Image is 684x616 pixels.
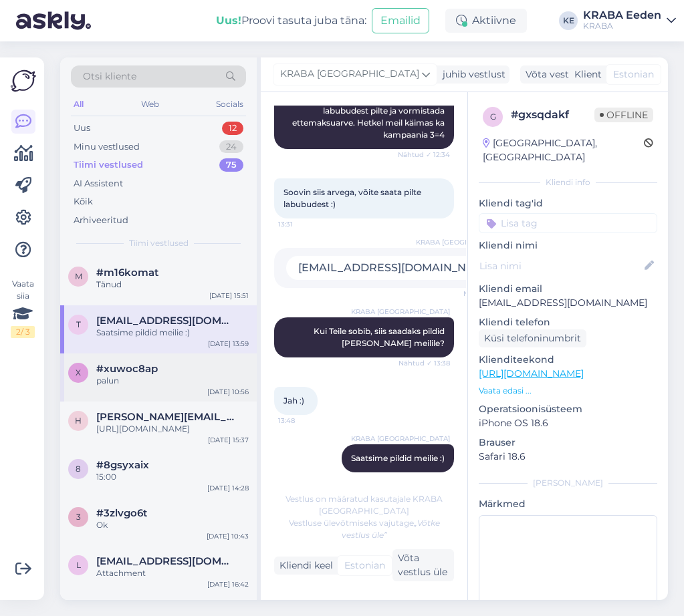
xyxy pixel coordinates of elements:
[569,67,602,82] div: Klient
[11,326,35,338] div: 2 / 3
[74,158,143,172] div: Tiimi vestlused
[283,187,423,209] span: Soovin siis arvega, võite saata pilte labubudest :)
[283,396,304,406] span: Jah :)
[479,315,657,329] p: Kliendi telefon
[96,327,249,339] div: Saatsime pildid meilie :)
[222,122,243,135] div: 12
[479,416,657,430] p: iPhone OS 18.6
[479,450,657,464] p: Safari 18.6
[278,219,328,229] span: 13:31
[416,237,515,247] span: KRABA [GEOGRAPHIC_DATA]
[479,296,657,310] p: [EMAIL_ADDRESS][DOMAIN_NAME]
[216,14,241,27] b: Uus!
[216,13,366,29] div: Proovi tasuta juba täna:
[96,375,249,387] div: palun
[344,559,385,573] span: Estonian
[96,471,249,483] div: 15:00
[138,96,162,113] div: Web
[96,507,147,519] span: #3zlvgo6t
[219,158,243,172] div: 75
[71,96,86,113] div: All
[583,10,661,21] div: KRABA Eeden
[75,271,82,281] span: m
[479,402,657,416] p: Operatsioonisüsteem
[208,435,249,445] div: [DATE] 15:37
[286,256,507,280] div: [EMAIL_ADDRESS][DOMAIN_NAME]
[289,518,440,540] span: Vestluse ülevõtmiseks vajutage
[479,282,657,296] p: Kliendi email
[613,67,654,82] span: Estonian
[479,497,657,511] p: Märkmed
[520,65,604,84] div: Võta vestlus üle
[479,196,657,210] p: Kliendi tag'id
[96,363,158,375] span: #xuwoc8ap
[209,291,249,301] div: [DATE] 15:51
[207,531,249,541] div: [DATE] 10:43
[479,353,657,367] p: Klienditeekond
[445,9,527,33] div: Aktiivne
[479,385,657,397] p: Vaata edasi ...
[351,307,450,317] span: KRABA [GEOGRAPHIC_DATA]
[11,68,36,94] img: Askly Logo
[490,112,496,122] span: g
[76,319,81,329] span: t
[583,10,676,31] a: KRABA EedenKRABA
[96,423,249,435] div: [URL][DOMAIN_NAME]
[479,213,657,233] input: Lisa tag
[76,560,81,570] span: l
[479,259,642,273] input: Lisa nimi
[479,239,657,253] p: Kliendi nimi
[208,339,249,349] div: [DATE] 13:59
[280,67,419,82] span: KRABA [GEOGRAPHIC_DATA]
[286,494,443,516] span: Vestlus on määratud kasutajale KRABA [GEOGRAPHIC_DATA]
[463,289,515,299] span: Nähtud ✓ 13:36
[207,483,249,493] div: [DATE] 14:28
[83,69,136,84] span: Otsi kliente
[207,579,249,589] div: [DATE] 16:42
[96,279,249,291] div: Tänud
[437,67,505,82] div: juhib vestlust
[76,367,81,377] span: x
[278,416,328,426] span: 13:48
[74,195,93,208] div: Kõik
[74,140,140,154] div: Minu vestlused
[398,150,450,160] span: Nähtud ✓ 12:34
[351,434,450,444] span: KRABA [GEOGRAPHIC_DATA]
[11,278,35,338] div: Vaata siia
[351,453,445,463] span: Saatsime pildid meilie :)
[74,122,90,135] div: Uus
[274,559,333,573] div: Kliendi keel
[96,459,149,471] span: #8gsyxaix
[392,549,454,581] div: Võta vestlus üle
[74,177,123,190] div: AI Assistent
[511,107,594,123] div: # gxsqdakf
[479,436,657,450] p: Brauser
[398,358,450,368] span: Nähtud ✓ 13:38
[76,512,81,522] span: 3
[219,140,243,154] div: 24
[583,21,661,31] div: KRABA
[96,519,249,531] div: Ok
[96,267,158,279] span: #m16komat
[96,567,249,579] div: Attachment
[479,477,657,489] div: [PERSON_NAME]
[479,367,584,379] a: [URL][DOMAIN_NAME]
[74,214,128,227] div: Arhiveeritud
[96,411,235,423] span: helena.dreimann@gmail.com
[314,326,447,348] span: Kui Teile sobib, siis saadaks pildid [PERSON_NAME] meilile?
[96,555,235,567] span: liinake125@gmail.com
[479,176,657,188] div: Kliendi info
[129,237,189,249] span: Tiimi vestlused
[76,464,81,474] span: 8
[207,387,249,397] div: [DATE] 10:56
[213,96,246,113] div: Socials
[594,108,653,122] span: Offline
[96,315,235,327] span: thomaskristenk@gmail.com
[479,329,586,347] div: Küsi telefoninumbrit
[75,416,82,426] span: h
[483,136,644,164] div: [GEOGRAPHIC_DATA], [GEOGRAPHIC_DATA]
[559,11,578,30] div: KE
[372,8,429,33] button: Emailid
